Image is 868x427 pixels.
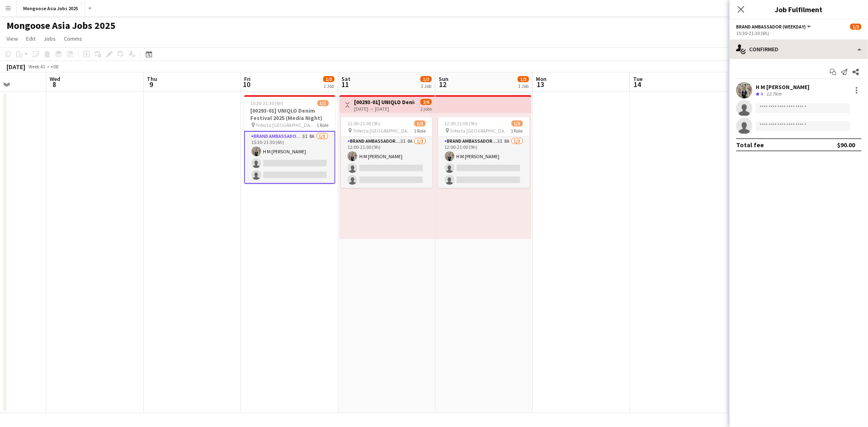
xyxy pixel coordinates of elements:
[341,117,432,188] app-job-card: 12:00-21:00 (9h)1/3 Trifecta [GEOGRAPHIC_DATA]1 RoleBrand Ambassador (weekend)3I8A1/312:00-21:00 ...
[244,95,335,184] app-job-card: 15:30-21:30 (6h)1/3[00293-01] UNIQLO Denim Festival 2025 (Media Night) Trifecta [GEOGRAPHIC_DATA]...
[536,75,547,83] span: Mon
[438,117,529,188] app-job-card: 12:00-21:00 (9h)1/3 Trifecta [GEOGRAPHIC_DATA]1 RoleBrand Ambassador (weekend)3I8A1/312:00-21:00 ...
[243,80,251,89] span: 10
[251,100,284,106] span: 15:30-21:30 (6h)
[341,75,350,83] span: Sat
[736,24,812,30] button: Brand Ambassador (weekday)
[512,120,523,126] span: 1/3
[324,83,334,89] div: 1 Job
[535,80,547,89] span: 13
[511,128,523,134] span: 1 Role
[7,35,18,42] span: View
[420,99,432,105] span: 2/6
[437,80,448,89] span: 12
[420,105,432,112] div: 2 jobs
[23,33,39,44] a: Edit
[244,107,335,122] h3: [00293-01] UNIQLO Denim Festival 2025 (Media Night)
[632,80,643,89] span: 14
[736,30,861,36] div: 15:30-21:30 (6h)
[7,63,25,71] div: [DATE]
[730,39,868,59] div: Confirmed
[420,76,432,82] span: 1/3
[353,128,414,134] span: Trifecta [GEOGRAPHIC_DATA]
[730,4,868,15] h3: Job Fulfilment
[61,33,85,44] a: Comms
[50,75,60,83] span: Wed
[736,141,764,149] div: Total fee
[736,24,806,30] span: Brand Ambassador (weekday)
[450,128,511,134] span: Trifecta [GEOGRAPHIC_DATA]
[341,137,432,188] app-card-role: Brand Ambassador (weekend)3I8A1/312:00-21:00 (9h)H M [PERSON_NAME]
[761,91,763,97] span: 4
[44,35,56,42] span: Jobs
[756,83,809,91] div: H M [PERSON_NAME]
[765,91,783,98] div: 12.7km
[256,122,317,128] span: Trifecta [GEOGRAPHIC_DATA]
[421,83,431,89] div: 1 Job
[439,75,448,83] span: Sun
[244,75,251,83] span: Fri
[17,0,85,16] button: Mongoose Asia Jobs 2025
[518,83,529,89] div: 1 Job
[147,75,157,83] span: Thu
[348,120,380,126] span: 12:00-21:00 (9h)
[354,106,415,112] div: [DATE] → [DATE]
[64,35,82,42] span: Comms
[244,131,335,184] app-card-role: Brand Ambassador (weekday)3I8A1/315:30-21:30 (6h)H M [PERSON_NAME]
[729,80,741,89] span: 15
[48,80,60,89] span: 8
[340,80,350,89] span: 11
[414,128,426,134] span: 1 Role
[438,137,529,188] app-card-role: Brand Ambassador (weekend)3I8A1/312:00-21:00 (9h)H M [PERSON_NAME]
[50,63,58,70] div: +08
[633,75,643,83] span: Tue
[146,80,157,89] span: 9
[837,141,855,149] div: $90.00
[317,100,329,106] span: 1/3
[518,76,529,82] span: 1/3
[3,33,21,44] a: View
[414,120,426,126] span: 1/3
[40,33,59,44] a: Jobs
[850,24,861,30] span: 1/3
[27,63,47,70] span: Week 41
[7,20,116,32] h1: Mongoose Asia Jobs 2025
[317,122,329,128] span: 1 Role
[26,35,35,42] span: Edit
[354,98,415,106] h3: [00293-01] UNIQLO Denim Festival 2025
[445,120,478,126] span: 12:00-21:00 (9h)
[323,76,335,82] span: 1/3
